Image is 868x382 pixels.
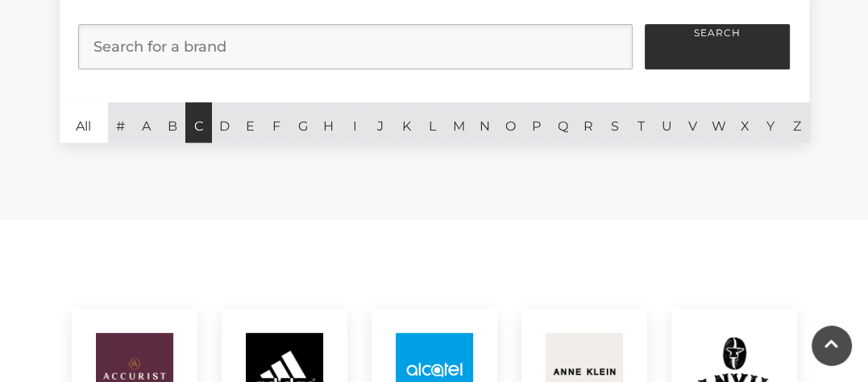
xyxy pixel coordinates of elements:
a: S [602,102,628,143]
a: N [471,102,497,143]
a: T [628,102,654,143]
a: H [316,102,342,143]
button: Search [645,24,790,69]
a: D [212,102,238,143]
a: P [524,102,550,143]
a: K [393,102,419,143]
a: C [185,102,211,143]
a: W [706,102,732,143]
a: Z [783,102,809,143]
a: M [446,102,471,143]
a: All [60,102,108,143]
a: E [238,102,264,143]
a: I [342,102,368,143]
a: U [654,102,679,143]
a: G [289,102,315,143]
a: # [108,102,134,143]
a: O [497,102,523,143]
a: R [575,102,601,143]
a: F [264,102,289,143]
a: B [160,102,185,143]
a: X [732,102,758,143]
input: Search for a brand [78,24,633,69]
a: Q [550,102,575,143]
a: J [368,102,393,143]
a: L [420,102,446,143]
a: V [679,102,705,143]
a: A [134,102,160,143]
a: Y [758,102,783,143]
